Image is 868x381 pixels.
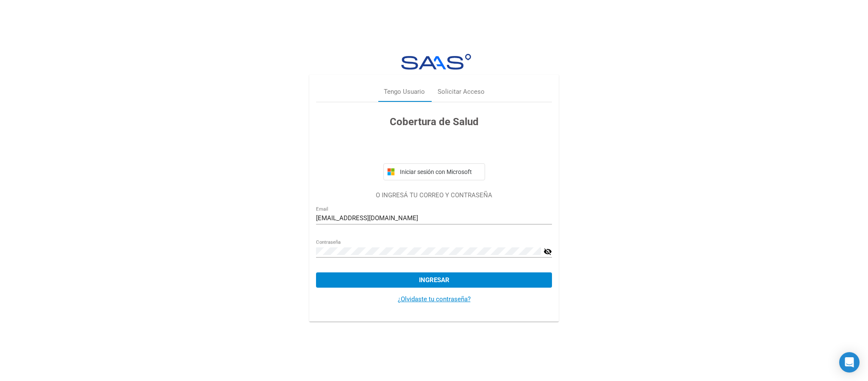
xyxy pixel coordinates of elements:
a: ¿Olvidaste tu contraseña? [398,295,471,303]
iframe: Botón Iniciar sesión con Google [379,139,489,157]
span: Ingresar [419,276,449,284]
span: Iniciar sesión con Microsoft [398,168,481,175]
div: Open Intercom Messenger [839,352,860,373]
div: Tengo Usuario [384,87,425,97]
div: Solicitar Acceso [438,87,485,97]
button: Iniciar sesión con Microsoft [383,163,485,180]
p: O INGRESÁ TU CORREO Y CONTRASEÑA [316,190,552,200]
mat-icon: visibility_off [544,247,552,257]
button: Ingresar [316,272,552,288]
h3: Cobertura de Salud [316,114,552,129]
